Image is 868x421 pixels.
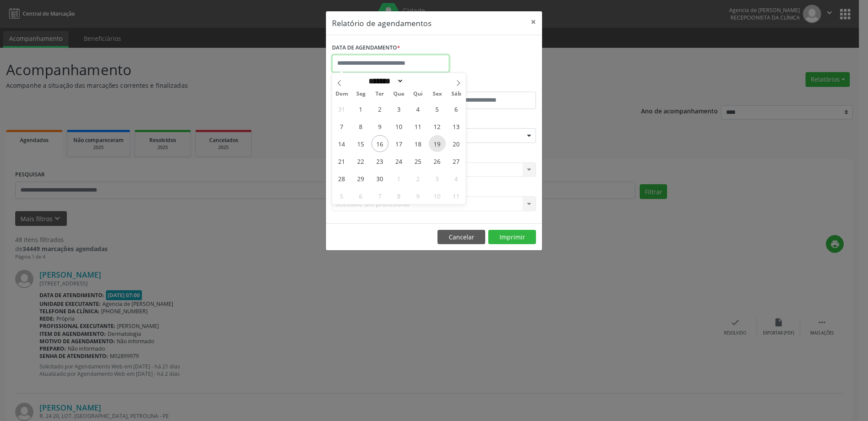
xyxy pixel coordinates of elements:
span: Outubro 10, 2025 [429,187,446,204]
h5: Relatório de agendamentos [332,17,431,29]
span: Outubro 8, 2025 [391,187,408,204]
span: Dom [332,91,351,97]
span: Outubro 1, 2025 [391,170,408,187]
label: DATA DE AGENDAMENTO [332,41,400,55]
span: Setembro 19, 2025 [429,135,446,152]
span: Ter [370,91,389,97]
span: Qua [389,91,408,97]
span: Setembro 22, 2025 [352,152,369,169]
span: Setembro 3, 2025 [391,100,408,117]
span: Outubro 11, 2025 [448,187,465,204]
span: Setembro 15, 2025 [352,135,369,152]
span: Setembro 1, 2025 [352,100,369,117]
span: Setembro 18, 2025 [410,135,427,152]
span: Outubro 5, 2025 [333,187,350,204]
span: Setembro 2, 2025 [372,100,388,117]
span: Qui [408,91,427,97]
button: Close [525,11,542,33]
span: Setembro 11, 2025 [410,118,427,135]
span: Setembro 28, 2025 [333,170,350,187]
span: Setembro 23, 2025 [372,152,388,169]
span: Outubro 9, 2025 [410,187,427,204]
span: Outubro 7, 2025 [372,187,388,204]
span: Setembro 6, 2025 [448,100,465,117]
span: Setembro 17, 2025 [391,135,408,152]
span: Setembro 25, 2025 [410,152,427,169]
span: Setembro 26, 2025 [429,152,446,169]
select: Month [365,76,404,86]
input: Year [404,76,432,86]
span: Seg [351,91,370,97]
span: Setembro 4, 2025 [410,100,427,117]
span: Setembro 30, 2025 [372,170,388,187]
span: Setembro 14, 2025 [333,135,350,152]
span: Sáb [447,91,466,97]
span: Setembro 9, 2025 [372,118,388,135]
span: Setembro 13, 2025 [448,118,465,135]
span: Setembro 12, 2025 [429,118,446,135]
span: Setembro 27, 2025 [448,152,465,169]
span: Sex [427,91,447,97]
span: Agosto 31, 2025 [333,100,350,117]
span: Outubro 6, 2025 [352,187,369,204]
button: Imprimir [488,230,536,245]
span: Setembro 21, 2025 [333,152,350,169]
span: Setembro 7, 2025 [333,118,350,135]
span: Setembro 29, 2025 [352,170,369,187]
span: Outubro 3, 2025 [429,170,446,187]
span: Setembro 16, 2025 [372,135,388,152]
span: Setembro 8, 2025 [352,118,369,135]
span: Outubro 4, 2025 [448,170,465,187]
span: Setembro 10, 2025 [391,118,408,135]
button: Cancelar [437,230,485,245]
span: Setembro 24, 2025 [391,152,408,169]
span: Outubro 2, 2025 [410,170,427,187]
span: Setembro 5, 2025 [429,100,446,117]
label: ATÉ [436,78,536,92]
span: Setembro 20, 2025 [448,135,465,152]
